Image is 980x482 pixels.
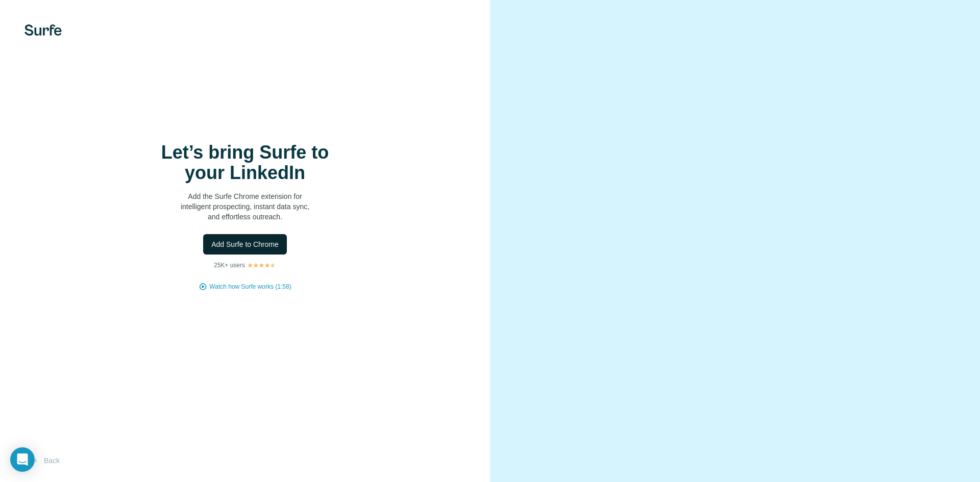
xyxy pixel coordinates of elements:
[247,262,276,268] img: Rating Stars
[143,142,347,183] h1: Let’s bring Surfe to your LinkedIn
[24,451,67,470] button: Back
[211,239,279,249] span: Add Surfe to Chrome
[143,191,347,222] p: Add the Surfe Chrome extension for intelligent prospecting, instant data sync, and effortless out...
[203,234,287,255] button: Add Surfe to Chrome
[10,447,35,472] div: Open Intercom Messenger
[24,24,62,36] img: Surfe's logo
[209,282,291,291] button: Watch how Surfe works (1:58)
[214,261,245,270] p: 25K+ users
